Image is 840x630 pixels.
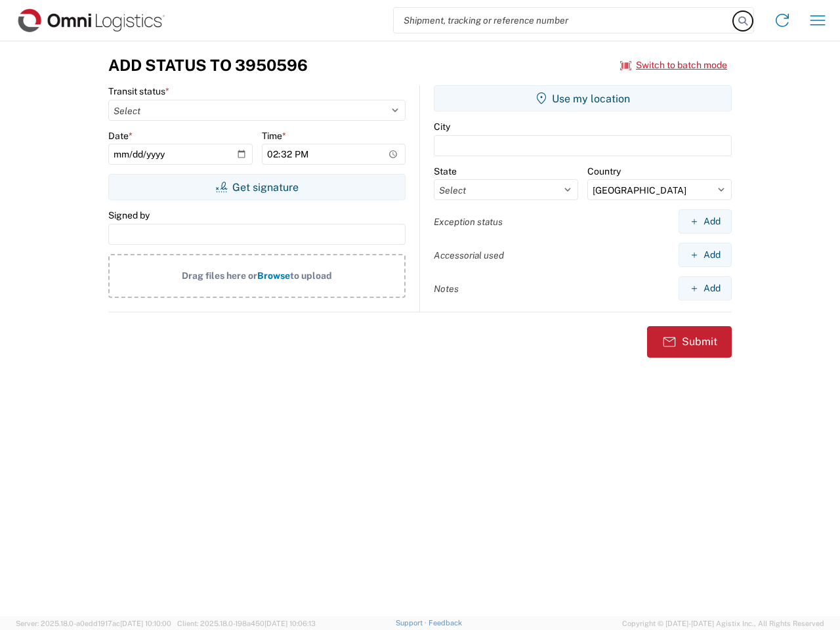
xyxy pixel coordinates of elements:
[108,85,169,97] label: Transit status
[587,165,621,177] label: Country
[434,165,457,177] label: State
[108,174,406,200] button: Get signature
[264,619,316,627] span: [DATE] 10:06:13
[108,56,308,75] h3: Add Status to 3950596
[262,130,286,142] label: Time
[396,619,429,627] a: Support
[429,619,462,627] a: Feedback
[622,618,824,629] span: Copyright © [DATE]-[DATE] Agistix Inc., All Rights Reserved
[108,130,133,142] label: Date
[120,619,171,627] span: [DATE] 10:10:00
[434,216,503,228] label: Exception status
[394,8,734,33] input: Shipment, tracking or reference number
[679,276,732,301] button: Add
[434,249,504,261] label: Accessorial used
[434,283,459,295] label: Notes
[290,270,332,281] span: to upload
[257,270,290,281] span: Browse
[434,121,450,133] label: City
[679,243,732,267] button: Add
[620,54,727,76] button: Switch to batch mode
[177,619,316,627] span: Client: 2025.18.0-198a450
[647,326,732,358] button: Submit
[434,85,732,112] button: Use my location
[679,209,732,234] button: Add
[108,209,150,221] label: Signed by
[16,619,171,627] span: Server: 2025.18.0-a0edd1917ac
[182,270,257,281] span: Drag files here or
